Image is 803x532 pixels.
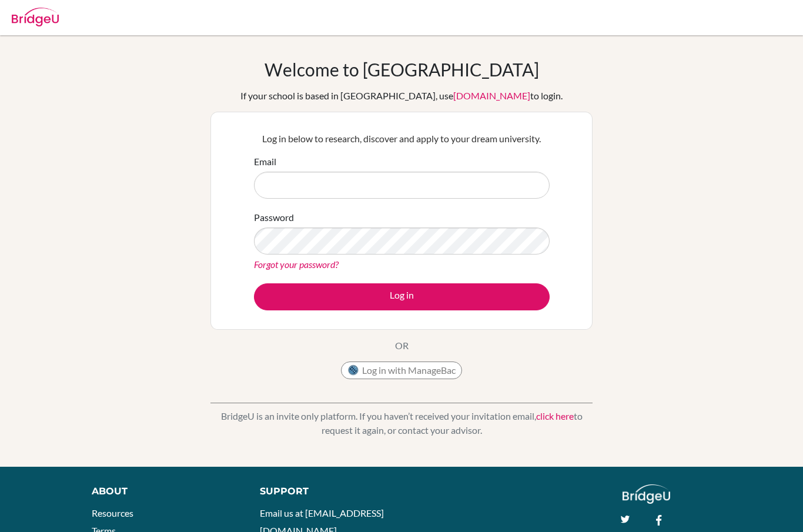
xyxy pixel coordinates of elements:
a: [DOMAIN_NAME] [453,90,530,101]
button: Log in [254,283,550,310]
div: If your school is based in [GEOGRAPHIC_DATA], use to login. [240,89,563,103]
a: click here [536,410,574,421]
div: Support [260,484,390,498]
label: Email [254,155,276,169]
h1: Welcome to [GEOGRAPHIC_DATA] [265,59,539,80]
a: Forgot your password? [254,259,339,270]
div: About [92,484,233,498]
a: Resources [92,507,133,518]
p: Log in below to research, discover and apply to your dream university. [254,132,550,146]
label: Password [254,210,294,225]
p: BridgeU is an invite only platform. If you haven’t received your invitation email, to request it ... [210,409,593,437]
img: logo_white@2x-f4f0deed5e89b7ecb1c2cc34c3e3d731f90f0f143d5ea2071677605dd97b5244.png [623,484,670,504]
p: OR [395,339,409,353]
button: Log in with ManageBac [341,362,462,379]
img: Bridge-U [12,8,59,26]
